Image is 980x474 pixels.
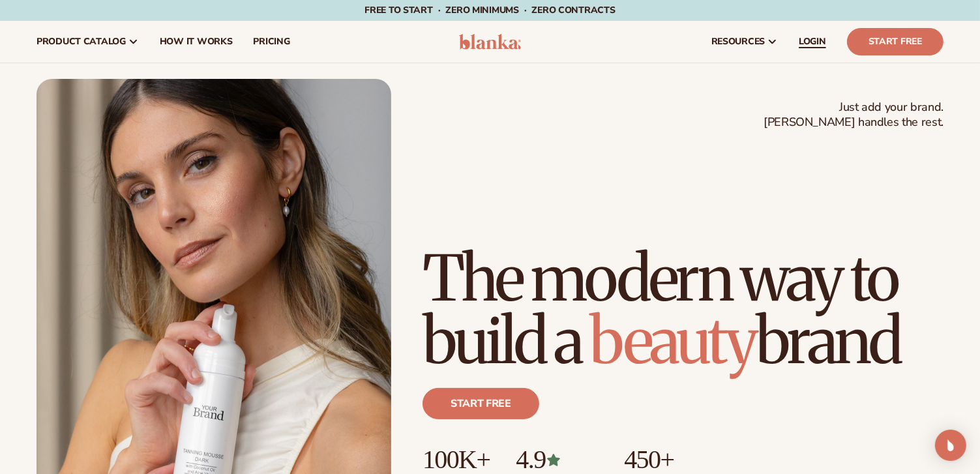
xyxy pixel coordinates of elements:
a: LOGIN [788,21,837,63]
a: product catalog [26,21,149,63]
div: Open Intercom Messenger [935,430,966,461]
a: Start Free [847,28,943,55]
p: 4.9 [516,445,598,474]
span: Free to start · ZERO minimums · ZERO contracts [364,4,615,16]
img: logo [459,34,521,50]
span: product catalog [37,37,126,47]
p: 450+ [624,445,722,474]
a: How It Works [149,21,243,63]
a: Start free [423,388,539,419]
span: How It Works [160,37,233,47]
a: resources [701,21,788,63]
h1: The modern way to build a brand [423,247,943,372]
span: beauty [590,302,756,380]
span: Just add your brand. [PERSON_NAME] handles the rest. [764,100,943,130]
p: 100K+ [423,445,490,474]
a: pricing [243,21,300,63]
span: resources [711,37,765,47]
span: LOGIN [799,37,826,47]
span: pricing [253,37,290,47]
